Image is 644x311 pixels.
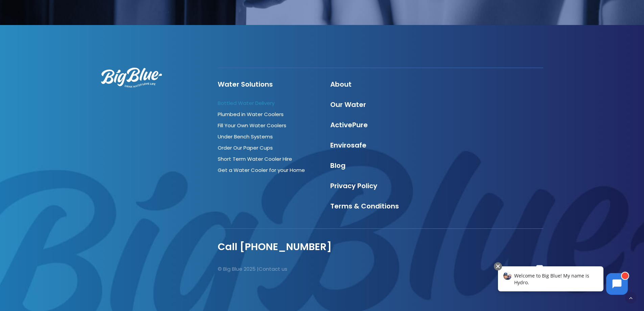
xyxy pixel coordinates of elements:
[218,133,273,140] a: Under Bench Systems
[330,100,366,109] a: Our Water
[330,161,345,170] a: Blog
[218,265,375,273] p: © Big Blue 2025 |
[259,265,287,272] a: Contact us
[218,155,292,162] a: Short Term Water Cooler Hire
[218,240,332,253] a: Call [PHONE_NUMBER]
[218,99,275,107] a: Bottled Water Delivery
[330,201,399,211] a: Terms & Conditions
[218,111,284,118] a: Plumbed in Water Coolers
[330,140,366,150] a: Envirosafe
[218,144,273,151] a: Order Our Paper Cups
[218,122,286,129] a: Fill Your Own Water Coolers
[330,80,352,89] a: About
[218,166,305,174] a: Get a Water Cooler for your Home
[491,261,635,302] iframe: Chatbot
[330,181,377,191] a: Privacy Policy
[218,80,318,88] h4: Water Solutions
[330,120,368,130] a: ActivePure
